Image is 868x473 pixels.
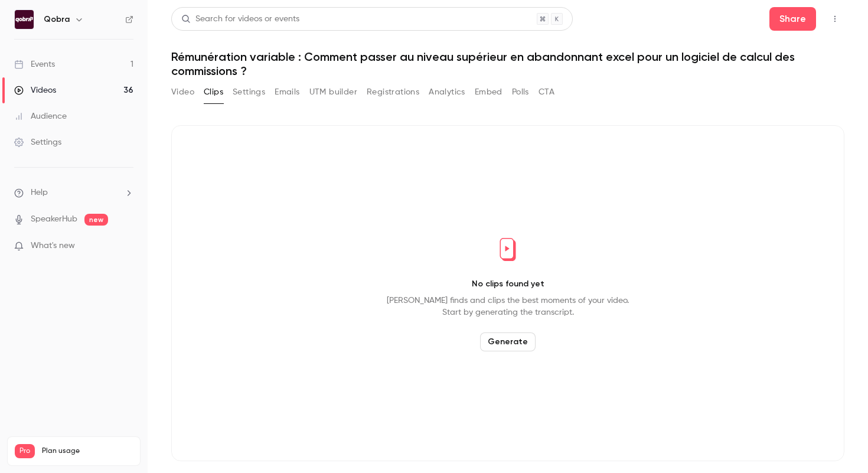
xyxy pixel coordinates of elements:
div: Videos [14,84,56,96]
button: Video [171,83,194,102]
button: Top Bar Actions [825,9,844,28]
div: Search for videos or events [181,13,299,25]
button: Registrations [367,83,419,102]
button: Settings [233,83,265,102]
iframe: Noticeable Trigger [119,241,133,252]
h6: Qobra [44,14,70,25]
div: Events [14,58,55,70]
img: Qobra [15,10,34,29]
a: SpeakerHub [31,213,77,226]
button: CTA [539,83,554,102]
p: [PERSON_NAME] finds and clips the best moments of your video. Start by generating the transcript. [387,295,629,318]
span: What's new [31,240,75,252]
span: Pro [15,444,35,458]
button: Analytics [429,83,465,102]
button: UTM builder [309,83,357,102]
button: Polls [512,83,529,102]
h1: Rémunération variable : Comment passer au niveau supérieur en abandonnant excel pour un logiciel ... [171,50,844,78]
span: Help [31,187,48,199]
span: new [84,214,108,226]
span: Plan usage [42,446,133,456]
button: Share [769,7,816,31]
p: No clips found yet [472,278,544,290]
div: Audience [14,110,67,122]
button: Clips [204,83,223,102]
button: Emails [275,83,299,102]
div: Settings [14,136,61,148]
li: help-dropdown-opener [14,187,133,199]
button: Generate [480,332,536,351]
button: Embed [475,83,502,102]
